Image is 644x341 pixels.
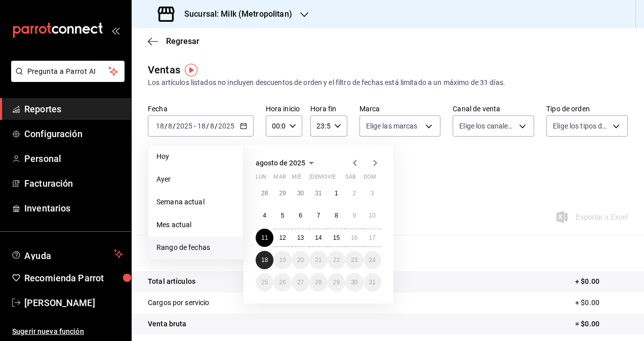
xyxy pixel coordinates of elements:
[364,229,381,247] button: 17 de agosto de 2025
[328,174,336,184] abbr: viernes
[328,273,345,291] button: 29 de agosto de 2025
[256,229,273,247] button: 11 de agosto de 2025
[24,248,110,260] span: Ayuda
[266,105,302,112] label: Hora inicio
[12,326,123,337] span: Sugerir nueva función
[273,251,291,269] button: 19 de agosto de 2025
[27,66,109,77] span: Pregunta a Parrot AI
[148,77,628,88] div: Los artículos listados no incluyen descuentos de orden y el filtro de fechas está limitado a un m...
[155,122,165,130] input: --
[281,212,285,219] abbr: 5 de agosto de 2025
[273,273,291,291] button: 26 de agosto de 2025
[176,8,292,20] h3: Sucursal: Milk (Metropolitan)
[369,257,376,264] abbr: 24 de agosto de 2025
[156,151,235,162] span: Hoy
[575,319,628,329] p: = $0.00
[256,157,317,169] button: agosto de 2025
[24,201,123,215] span: Inventarios
[309,273,327,291] button: 28 de agosto de 2025
[352,190,356,197] abbr: 2 de agosto de 2025
[256,251,273,269] button: 18 de agosto de 2025
[345,206,363,225] button: 9 de agosto de 2025
[328,184,345,202] button: 1 de agosto de 2025
[24,127,123,141] span: Configuración
[165,122,168,130] span: /
[156,174,235,185] span: Ayer
[292,174,301,184] abbr: miércoles
[279,234,286,241] abbr: 12 de agosto de 2025
[351,279,357,286] abbr: 30 de agosto de 2025
[24,152,123,165] span: Personal
[292,229,309,247] button: 13 de agosto de 2025
[364,184,381,202] button: 3 de agosto de 2025
[333,257,340,264] abbr: 22 de agosto de 2025
[310,105,347,112] label: Hora fin
[279,190,286,197] abbr: 29 de julio de 2025
[315,279,321,286] abbr: 28 de agosto de 2025
[148,297,210,308] p: Cargos por servicio
[575,276,628,287] p: + $0.00
[369,234,376,241] abbr: 17 de agosto de 2025
[315,234,321,241] abbr: 14 de agosto de 2025
[168,122,173,130] input: --
[7,73,125,84] a: Pregunta a Parrot AI
[364,251,381,269] button: 24 de agosto de 2025
[352,212,356,219] abbr: 9 de agosto de 2025
[148,319,186,329] p: Venta bruta
[345,251,363,269] button: 23 de agosto de 2025
[197,122,206,130] input: --
[279,257,286,264] abbr: 19 de agosto de 2025
[194,122,196,130] span: -
[364,273,381,291] button: 31 de agosto de 2025
[292,206,309,225] button: 6 de agosto de 2025
[333,279,340,286] abbr: 29 de agosto de 2025
[315,257,321,264] abbr: 21 de agosto de 2025
[24,271,123,285] span: Recomienda Parrot
[261,257,268,264] abbr: 18 de agosto de 2025
[297,279,304,286] abbr: 27 de agosto de 2025
[185,64,197,76] button: Tooltip marker
[261,234,268,241] abbr: 11 de agosto de 2025
[333,234,340,241] abbr: 15 de agosto de 2025
[345,184,363,202] button: 2 de agosto de 2025
[309,229,327,247] button: 14 de agosto de 2025
[345,174,356,184] abbr: sábado
[148,276,195,287] p: Total artículos
[297,257,304,264] abbr: 20 de agosto de 2025
[309,174,369,184] abbr: jueves
[206,122,209,130] span: /
[335,212,338,219] abbr: 8 de agosto de 2025
[273,184,291,202] button: 29 de julio de 2025
[148,36,199,46] button: Regresar
[309,184,327,202] button: 31 de julio de 2025
[156,220,235,230] span: Mes actual
[256,159,305,167] span: agosto de 2025
[273,174,286,184] abbr: martes
[215,122,218,130] span: /
[309,251,327,269] button: 21 de agosto de 2025
[371,190,374,197] abbr: 3 de agosto de 2025
[459,121,515,131] span: Elige los canales de venta
[366,121,418,131] span: Elige las marcas
[261,279,268,286] abbr: 25 de agosto de 2025
[166,36,199,46] span: Regresar
[156,197,235,207] span: Semana actual
[256,206,273,225] button: 4 de agosto de 2025
[273,229,291,247] button: 12 de agosto de 2025
[292,184,309,202] button: 30 de julio de 2025
[299,212,302,219] abbr: 6 de agosto de 2025
[553,121,609,131] span: Elige los tipos de orden
[328,206,345,225] button: 8 de agosto de 2025
[256,273,273,291] button: 25 de agosto de 2025
[328,229,345,247] button: 15 de agosto de 2025
[24,102,123,116] span: Reportes
[148,105,254,112] label: Fecha
[256,184,273,202] button: 28 de julio de 2025
[364,174,376,184] abbr: domingo
[156,242,235,253] span: Rango de fechas
[546,105,628,112] label: Tipo de orden
[359,105,441,112] label: Marca
[148,62,180,77] div: Ventas
[369,212,376,219] abbr: 10 de agosto de 2025
[261,190,268,197] abbr: 28 de julio de 2025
